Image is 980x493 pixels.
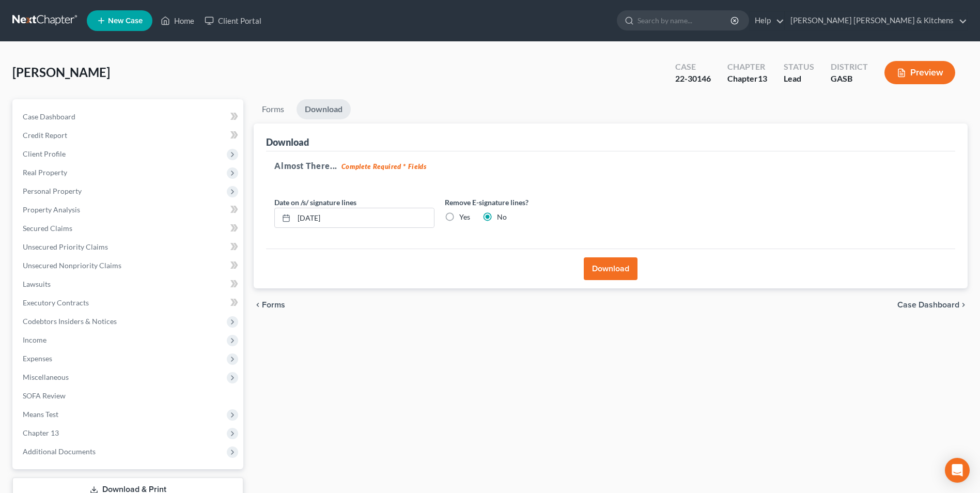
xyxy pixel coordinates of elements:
[14,126,243,145] a: Credit Report
[23,298,89,307] span: Executory Contracts
[784,73,814,85] div: Lead
[297,99,351,119] a: Download
[23,280,51,288] span: Lawsuits
[14,256,243,275] a: Unsecured Nonpriority Claims
[23,317,117,326] span: Codebtors Insiders & Notices
[274,197,356,208] label: Date on /s/ signature lines
[341,162,427,171] strong: Complete Required * Fields
[23,149,66,158] span: Client Profile
[727,61,767,73] div: Chapter
[14,219,243,238] a: Secured Claims
[23,242,108,251] span: Unsecured Priority Claims
[254,301,262,309] i: chevron_left
[23,410,58,419] span: Means Test
[727,73,767,85] div: Chapter
[254,99,292,119] a: Forms
[14,387,243,405] a: SOFA Review
[23,261,121,270] span: Unsecured Nonpriority Claims
[294,208,434,228] input: MM/DD/YYYY
[23,112,75,121] span: Case Dashboard
[675,61,711,73] div: Case
[23,391,66,400] span: SOFA Review
[23,447,96,456] span: Additional Documents
[637,11,732,30] input: Search by name...
[23,335,46,344] span: Income
[199,11,267,30] a: Client Portal
[14,107,243,126] a: Case Dashboard
[23,187,82,195] span: Personal Property
[23,354,52,363] span: Expenses
[23,224,72,233] span: Secured Claims
[23,373,69,381] span: Miscellaneous
[14,275,243,294] a: Lawsuits
[884,61,955,84] button: Preview
[945,458,970,483] div: Open Intercom Messenger
[445,197,605,208] label: Remove E-signature lines?
[23,168,67,177] span: Real Property
[23,205,80,214] span: Property Analysis
[831,73,868,85] div: GASB
[497,212,507,222] label: No
[108,17,143,25] span: New Case
[14,201,243,219] a: Property Analysis
[584,257,637,280] button: Download
[262,301,285,309] span: Forms
[155,11,199,30] a: Home
[254,301,299,309] button: chevron_left Forms
[274,160,947,172] h5: Almost There...
[831,61,868,73] div: District
[675,73,711,85] div: 22-30146
[750,11,784,30] a: Help
[459,212,470,222] label: Yes
[23,428,59,437] span: Chapter 13
[785,11,967,30] a: [PERSON_NAME] [PERSON_NAME] & Kitchens
[758,73,767,83] span: 13
[784,61,814,73] div: Status
[12,65,110,80] span: [PERSON_NAME]
[959,301,968,309] i: chevron_right
[897,301,959,309] span: Case Dashboard
[14,238,243,256] a: Unsecured Priority Claims
[23,131,67,140] span: Credit Report
[897,301,968,309] a: Case Dashboard chevron_right
[14,294,243,312] a: Executory Contracts
[266,136,309,148] div: Download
